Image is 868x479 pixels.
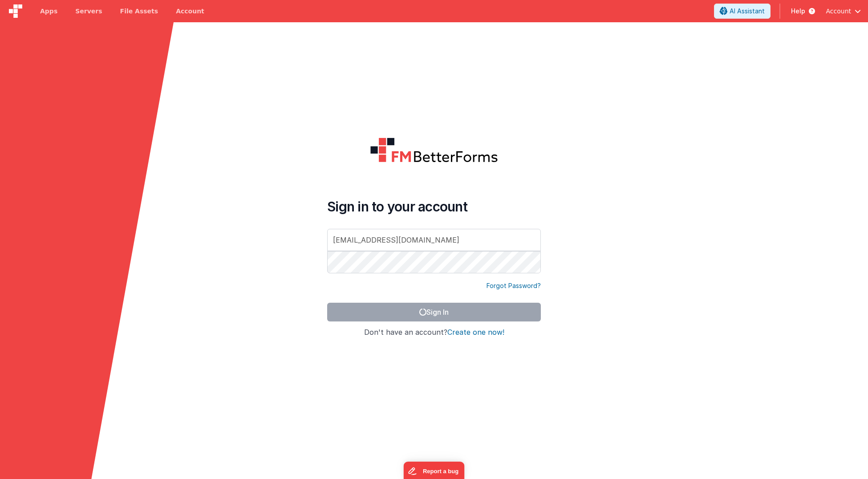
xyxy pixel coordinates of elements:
[40,7,57,16] span: Apps
[327,303,541,321] button: Sign In
[327,329,541,337] h4: Don't have an account?
[826,7,851,16] span: Account
[327,199,541,215] h4: Sign in to your account
[327,229,541,251] input: Email Address
[791,7,805,16] span: Help
[487,281,541,290] a: Forgot Password?
[714,4,771,19] button: AI Assistant
[447,329,504,337] button: Create one now!
[75,7,102,16] span: Servers
[730,7,765,16] span: AI Assistant
[120,7,158,16] span: File Assets
[826,7,861,16] button: Account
